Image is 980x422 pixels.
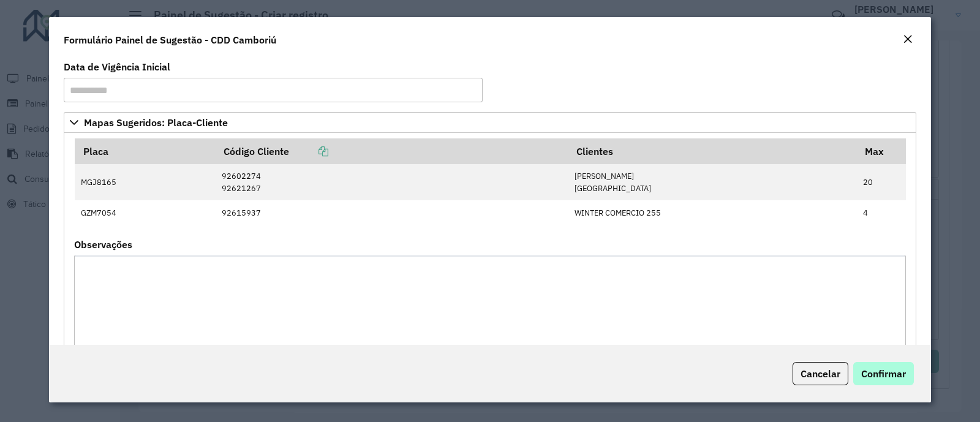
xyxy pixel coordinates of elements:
td: 4 [857,200,906,225]
td: 20 [857,164,906,200]
th: Max [857,138,906,164]
a: Copiar [289,145,328,157]
button: Close [899,32,916,48]
div: Mapas Sugeridos: Placa-Cliente [64,133,916,375]
td: [PERSON_NAME] [GEOGRAPHIC_DATA] [568,164,857,200]
button: Confirmar [853,362,914,385]
td: GZM7054 [75,200,216,225]
em: Fechar [903,34,913,44]
a: Mapas Sugeridos: Placa-Cliente [64,112,916,133]
button: Cancelar [793,362,848,385]
span: Mapas Sugeridos: Placa-Cliente [84,118,228,127]
label: Observações [74,237,132,252]
td: 92615937 [215,200,568,225]
th: Código Cliente [215,138,568,164]
span: Cancelar [801,367,840,380]
td: MGJ8165 [75,164,216,200]
h4: Formulário Painel de Sugestão - CDD Camboriú [64,32,276,47]
label: Data de Vigência Inicial [64,59,170,74]
th: Placa [75,138,216,164]
td: WINTER COMERCIO 255 [568,200,857,225]
th: Clientes [568,138,857,164]
span: Confirmar [861,367,906,380]
td: 92602274 92621267 [215,164,568,200]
